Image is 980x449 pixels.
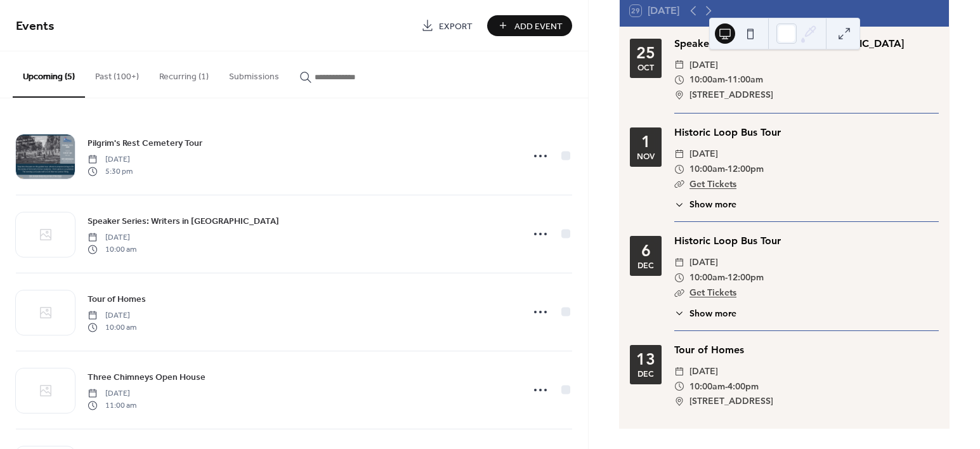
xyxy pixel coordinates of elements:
[637,152,655,160] div: Nov
[514,20,563,33] span: Add Event
[637,63,654,72] div: Oct
[674,270,684,285] div: ​
[728,270,764,285] span: 12:00pm
[88,371,206,384] span: Three Chimneys Open House
[689,58,718,73] span: [DATE]
[88,215,279,228] span: Speaker Series: Writers in [GEOGRAPHIC_DATA]
[689,146,718,162] span: [DATE]
[641,243,651,259] div: 6
[149,51,219,96] button: Recurring (1)
[88,370,206,384] a: Three Chimneys Open House
[728,72,763,88] span: 11:00am
[88,388,136,400] span: [DATE]
[88,214,279,228] a: Speaker Series: Writers in [GEOGRAPHIC_DATA]
[674,235,781,247] a: Historic Loop Bus Tour
[674,285,684,301] div: ​
[674,177,684,192] div: ​
[88,400,136,411] span: 11:00 am
[88,232,136,244] span: [DATE]
[674,394,684,409] div: ​
[689,178,736,190] a: Get Tickets
[674,307,736,320] button: ​Show more
[674,198,684,211] div: ​
[88,166,133,177] span: 5:30 pm
[689,88,773,103] span: [STREET_ADDRESS]
[725,379,728,394] span: -
[674,146,684,162] div: ​
[88,244,136,255] span: 10:00 am
[689,307,736,320] span: Show more
[674,198,736,211] button: ​Show more
[674,307,684,320] div: ​
[689,198,736,211] span: Show more
[412,15,482,36] a: Export
[88,136,202,150] a: Pilgrim's Rest Cemetery Tour
[725,270,728,285] span: -
[637,370,654,378] div: Dec
[88,137,202,150] span: Pilgrim's Rest Cemetery Tour
[636,45,655,61] div: 25
[674,126,781,138] a: Historic Loop Bus Tour
[85,51,149,96] button: Past (100+)
[13,51,85,98] button: Upcoming (5)
[88,310,136,322] span: [DATE]
[88,322,136,333] span: 10:00 am
[439,20,473,33] span: Export
[674,379,684,394] div: ​
[219,51,289,96] button: Submissions
[725,162,728,177] span: -
[88,292,146,306] a: Tour of Homes
[641,134,651,150] div: 1
[16,14,55,39] span: Events
[689,72,725,88] span: 10:00am
[728,379,759,394] span: 4:00pm
[689,379,725,394] span: 10:00am
[689,287,736,298] a: Get Tickets
[689,394,773,409] span: [STREET_ADDRESS]
[689,364,718,379] span: [DATE]
[689,270,725,285] span: 10:00am
[637,261,654,270] div: Dec
[88,154,133,166] span: [DATE]
[674,36,939,51] div: Speaker Series: Writers in [GEOGRAPHIC_DATA]
[674,255,684,270] div: ​
[88,293,146,306] span: Tour of Homes
[689,255,718,270] span: [DATE]
[728,162,764,177] span: 12:00pm
[487,15,572,36] button: Add Event
[674,88,684,103] div: ​
[674,342,939,358] div: Tour of Homes
[674,72,684,88] div: ​
[689,162,725,177] span: 10:00am
[674,364,684,379] div: ​
[636,351,655,367] div: 13
[674,162,684,177] div: ​
[725,72,728,88] span: -
[674,58,684,73] div: ​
